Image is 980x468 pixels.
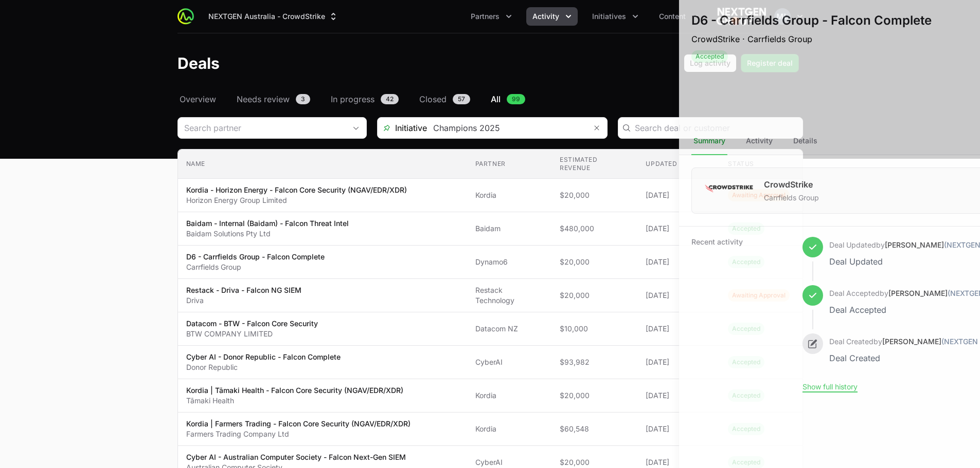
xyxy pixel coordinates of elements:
[829,289,880,297] span: Deal Accepted
[829,240,876,249] span: Deal Updated
[803,382,858,391] button: Show full history
[691,237,790,392] dt: Recent activity
[744,127,775,155] div: Activity
[586,118,607,138] button: Remove
[691,12,932,29] h1: D6 - Carrfields Group - Falcon Complete
[791,127,819,155] div: Details
[202,7,345,26] button: NEXTGEN Australia - CrowdStrike
[704,178,754,199] img: CrowdStrike
[764,193,819,203] p: Carrfields Group
[764,178,819,191] h1: CrowdStrike
[346,118,366,138] div: Open
[691,127,727,155] div: Summary
[829,337,874,346] span: Deal Created
[202,7,345,26] div: Supplier switch menu
[691,33,932,45] p: CrowdStrike · Carrfields Group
